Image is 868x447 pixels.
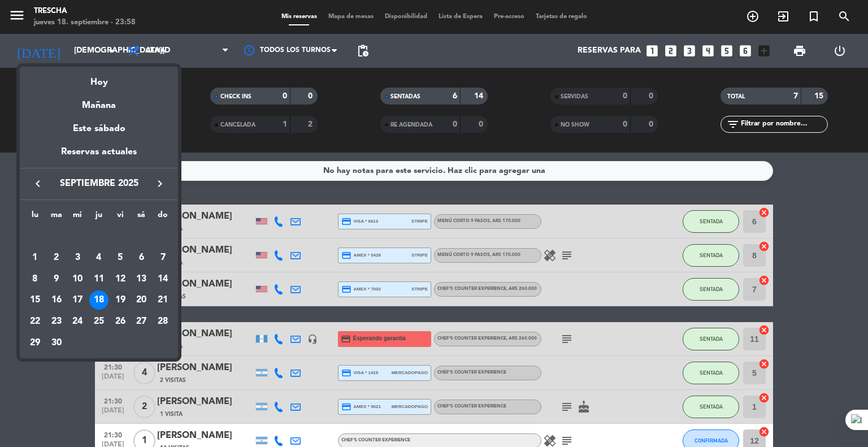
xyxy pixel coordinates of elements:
[28,176,48,191] button: keyboard_arrow_left
[111,312,130,331] div: 26
[25,290,45,310] div: 15
[152,311,173,332] td: 28 de septiembre de 2025
[67,268,88,290] td: 10 de septiembre de 2025
[131,247,153,268] td: 6 de septiembre de 2025
[25,312,45,331] div: 22
[152,209,173,226] th: domingo
[88,209,110,226] th: jueves
[131,311,153,332] td: 27 de septiembre de 2025
[25,333,45,353] div: 29
[46,289,67,311] td: 16 de septiembre de 2025
[153,312,172,331] div: 28
[68,270,87,289] div: 10
[47,333,66,353] div: 30
[20,90,178,113] div: Mañana
[131,289,153,311] td: 20 de septiembre de 2025
[89,248,108,267] div: 4
[31,177,45,190] i: keyboard_arrow_left
[24,209,46,226] th: lunes
[68,248,87,267] div: 3
[89,312,108,331] div: 25
[24,332,46,354] td: 29 de septiembre de 2025
[88,289,110,311] td: 18 de septiembre de 2025
[46,209,67,226] th: martes
[89,290,108,310] div: 18
[153,248,172,267] div: 7
[24,225,173,247] td: SEP.
[46,268,67,290] td: 9 de septiembre de 2025
[47,312,66,331] div: 23
[24,268,46,290] td: 8 de septiembre de 2025
[110,247,131,268] td: 5 de septiembre de 2025
[47,270,66,289] div: 9
[111,270,130,289] div: 12
[24,289,46,311] td: 15 de septiembre de 2025
[47,290,66,310] div: 16
[46,311,67,332] td: 23 de septiembre de 2025
[150,176,170,191] button: keyboard_arrow_right
[110,311,131,332] td: 26 de septiembre de 2025
[67,289,88,311] td: 17 de septiembre de 2025
[110,209,131,226] th: viernes
[111,248,130,267] div: 5
[152,268,173,290] td: 14 de septiembre de 2025
[25,248,45,267] div: 1
[68,312,87,331] div: 24
[25,270,45,289] div: 8
[67,209,88,226] th: miércoles
[153,270,172,289] div: 14
[20,113,178,145] div: Este sábado
[68,290,87,310] div: 17
[67,311,88,332] td: 24 de septiembre de 2025
[110,268,131,290] td: 12 de septiembre de 2025
[48,176,150,191] span: septiembre 2025
[24,311,46,332] td: 22 de septiembre de 2025
[46,247,67,268] td: 2 de septiembre de 2025
[88,268,110,290] td: 11 de septiembre de 2025
[89,270,108,289] div: 11
[67,247,88,268] td: 3 de septiembre de 2025
[110,289,131,311] td: 19 de septiembre de 2025
[132,312,151,331] div: 27
[24,247,46,268] td: 1 de septiembre de 2025
[153,177,167,190] i: keyboard_arrow_right
[131,268,153,290] td: 13 de septiembre de 2025
[131,209,153,226] th: sábado
[20,145,178,168] div: Reservas actuales
[20,67,178,90] div: Hoy
[88,311,110,332] td: 25 de septiembre de 2025
[153,290,172,310] div: 21
[132,290,151,310] div: 20
[46,332,67,354] td: 30 de septiembre de 2025
[132,270,151,289] div: 13
[152,289,173,311] td: 21 de septiembre de 2025
[88,247,110,268] td: 4 de septiembre de 2025
[111,290,130,310] div: 19
[132,248,151,267] div: 6
[47,248,66,267] div: 2
[152,247,173,268] td: 7 de septiembre de 2025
